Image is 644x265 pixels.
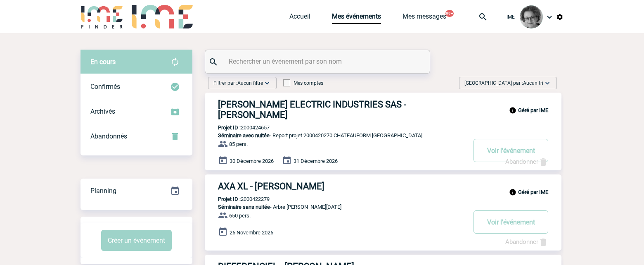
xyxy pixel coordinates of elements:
p: - Arbre [PERSON_NAME][DATE] [205,204,466,210]
span: 31 Décembre 2026 [294,158,338,164]
img: info_black_24dp.svg [509,189,516,196]
a: Planning [80,178,192,203]
b: Géré par IME [518,107,548,113]
a: [PERSON_NAME] ELECTRIC INDUSTRIES SAS - [PERSON_NAME] [205,99,561,120]
b: Géré par IME [518,189,548,195]
span: Planning [90,187,116,195]
div: Retrouvez ici tous les événements que vous avez décidé d'archiver [80,99,192,124]
h3: AXA XL - [PERSON_NAME] [218,181,466,191]
img: IME-Finder [80,5,123,29]
a: Abandonner [505,238,548,246]
span: Aucun filtre [237,80,263,86]
button: 99+ [445,10,454,17]
span: Séminaire avec nuitée [218,132,270,138]
p: 2000422279 [205,196,270,202]
img: baseline_expand_more_white_24dp-b.png [263,79,271,87]
span: 650 pers. [229,212,251,219]
div: Retrouvez ici tous vos événements annulés [80,124,192,149]
a: Accueil [289,12,310,24]
span: 26 Novembre 2026 [230,229,273,236]
span: Aucun tri [523,80,543,86]
div: Retrouvez ici tous vos événements organisés par date et état d'avancement [80,179,192,203]
img: info_black_24dp.svg [509,107,516,114]
span: Archivés [90,107,115,115]
b: Projet ID : [218,124,241,131]
button: Voir l'événement [474,139,548,162]
button: Voir l'événement [474,210,548,234]
span: IME [507,14,515,20]
span: [GEOGRAPHIC_DATA] par : [464,79,543,87]
a: AXA XL - [PERSON_NAME] [205,181,561,191]
img: baseline_expand_more_white_24dp-b.png [543,79,552,87]
img: 101028-0.jpg [520,5,543,29]
label: Mes comptes [283,80,323,86]
a: Mes messages [402,12,446,24]
h3: [PERSON_NAME] ELECTRIC INDUSTRIES SAS - [PERSON_NAME] [218,99,466,120]
input: Rechercher un événement par son nom [227,55,410,67]
a: Mes événements [332,12,381,24]
span: Filtrer par : [213,79,263,87]
p: 2000424657 [205,124,270,131]
a: Abandonner [505,158,548,165]
p: - Report projet 2000420270 CHATEAUFORM [GEOGRAPHIC_DATA] [205,132,466,138]
span: Abandonnés [90,132,127,140]
b: Projet ID : [218,196,241,202]
div: Retrouvez ici tous vos évènements avant confirmation [80,50,192,74]
span: Confirmés [90,83,120,91]
button: Créer un événement [101,230,172,251]
span: Séminaire sans nuitée [218,204,270,210]
span: 30 Décembre 2026 [230,158,274,164]
span: 85 pers. [229,141,248,147]
span: En cours [90,58,116,66]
